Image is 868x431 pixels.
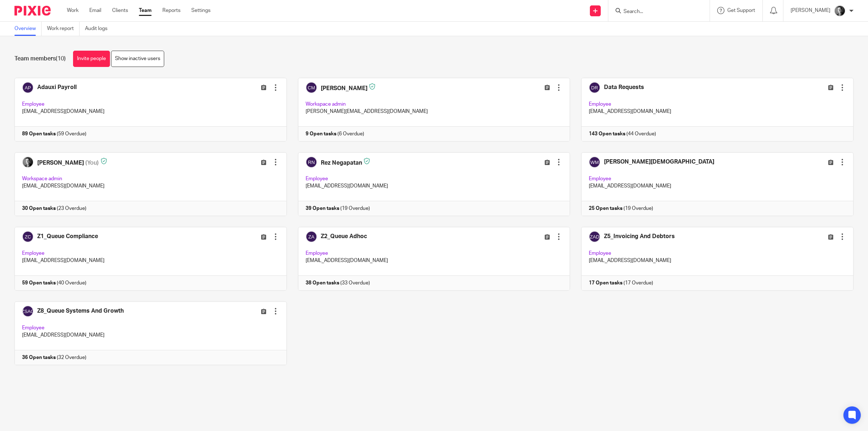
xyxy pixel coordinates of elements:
[73,51,110,67] a: Invite people
[623,9,688,15] input: Search
[56,56,66,62] span: (10)
[47,22,80,36] a: Work report
[727,8,755,13] span: Get Support
[89,7,101,14] a: Email
[834,5,846,17] img: DSC_9061-3.jpg
[791,7,830,14] p: [PERSON_NAME]
[191,7,210,14] a: Settings
[162,7,180,14] a: Reports
[139,7,152,14] a: Team
[111,51,164,67] a: Show inactive users
[112,7,128,14] a: Clients
[67,7,78,14] a: Work
[14,55,66,63] h1: Team members
[14,22,42,36] a: Overview
[14,6,51,16] img: Pixie
[85,22,113,36] a: Audit logs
